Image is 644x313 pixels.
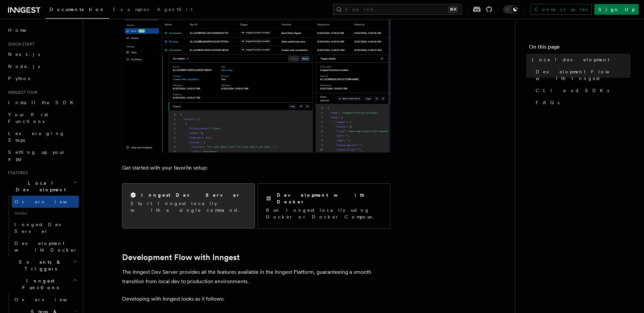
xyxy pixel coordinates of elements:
[8,149,66,162] span: Setting up your app
[5,170,28,176] span: Features
[12,218,79,237] a: Inngest Dev Server
[5,259,73,272] span: Events & Triggers
[153,2,197,18] a: AgentKit
[12,237,79,256] a: Development with Docker
[533,97,631,109] a: FAQs
[5,196,79,256] div: Local Development
[8,100,77,105] span: Install the SDK
[5,177,79,196] button: Local Development
[532,56,609,63] span: Local development
[5,180,73,193] span: Local Development
[503,5,519,13] button: Toggle dark mode
[5,48,79,60] a: Next.js
[5,256,79,275] button: Events & Triggers
[50,7,105,12] span: Documentation
[536,99,559,106] span: FAQs
[5,90,38,95] span: Inngest tour
[277,192,382,205] h2: Development with Docker
[8,131,65,143] span: Leveraging Steps
[5,24,79,36] a: Home
[5,146,79,165] a: Setting up your app
[14,222,72,234] span: Inngest Dev Server
[122,253,240,262] a: Development Flow with Inngest
[5,109,79,127] a: Your first Functions
[12,208,79,218] span: Guides
[14,199,84,204] span: Overview
[8,64,40,69] span: Node.js
[8,52,40,57] span: Next.js
[122,294,390,304] p: Developing with Inngest looks as it follows:
[5,277,72,291] span: Inngest Functions
[258,183,390,229] a: Development with DockerRun Inngest locally using Docker or Docker Compose.
[122,163,390,173] p: Get started with your favorite setup:
[46,2,109,19] a: Documentation
[266,207,382,220] p: Run Inngest locally using Docker or Docker Compose.
[8,27,27,34] span: Home
[12,196,79,208] a: Overview
[533,66,631,84] a: Development Flow with Inngest
[333,4,462,15] button: Search...⌘K
[122,267,390,286] p: The Inngest Dev Server provides all the features available in the Inngest Platform, guaranteeing ...
[5,97,79,109] a: Install the SDK
[157,7,193,12] span: AgentKit
[5,42,35,47] span: Quick start
[448,6,458,13] kbd: ⌘K
[113,7,149,12] span: Examples
[141,192,240,198] h2: Inngest Dev Server
[5,127,79,146] a: Leveraging Steps
[12,294,79,306] a: Overview
[8,76,33,81] span: Python
[5,60,79,72] a: Node.js
[533,84,631,97] a: CLI and SDKs
[530,4,592,15] a: Contact sales
[109,2,153,18] a: Examples
[5,72,79,84] a: Python
[5,275,79,294] button: Inngest Functions
[536,68,631,82] span: Development Flow with Inngest
[8,112,48,124] span: Your first Functions
[14,241,77,253] span: Development with Docker
[529,43,631,54] h4: On this page
[594,4,639,15] a: Sign Up
[14,297,84,302] span: Overview
[529,54,631,66] a: Local development
[122,183,255,229] a: Inngest Dev ServerStart Inngest locally with a single command.
[130,200,247,213] p: Start Inngest locally with a single command.
[536,87,609,94] span: CLI and SDKs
